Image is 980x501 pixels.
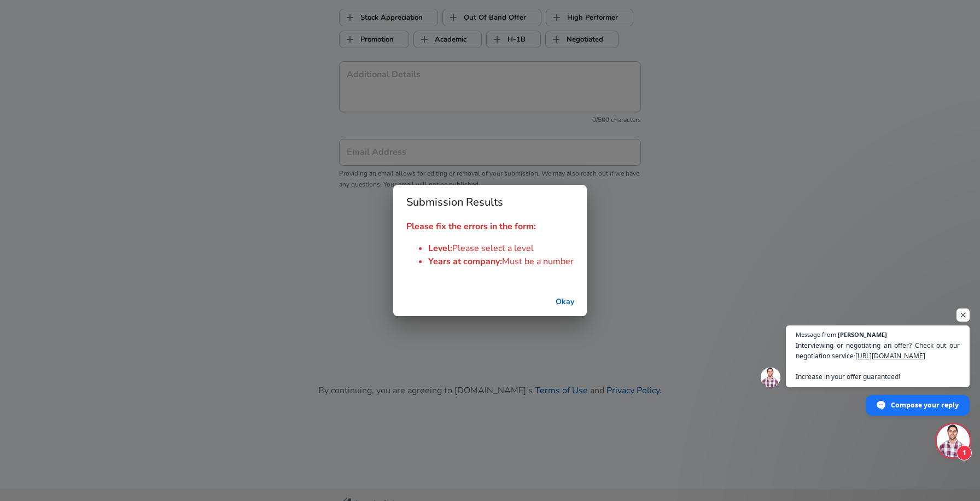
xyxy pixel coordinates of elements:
span: Compose your reply [891,395,959,415]
span: 1 [956,445,972,461]
h2: Submission Results [393,185,587,220]
div: Open chat [937,424,970,457]
button: successful-submission-button [547,292,582,312]
span: Interviewing or negotiating an offer? Check out our negotiation service: Increase in your offer g... [796,340,960,382]
strong: Please fix the errors in the form: [406,220,536,232]
span: Must be a number [502,255,574,267]
span: Level : [428,242,452,254]
span: [PERSON_NAME] [838,331,887,337]
span: Message from [796,331,836,337]
span: Years at company : [428,255,502,267]
span: Please select a level [452,242,534,254]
